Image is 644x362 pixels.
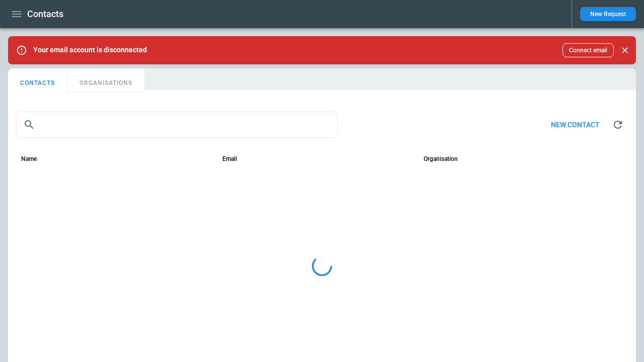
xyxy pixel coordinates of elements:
[618,43,632,57] button: Close
[580,7,636,21] button: New Request
[424,155,458,162] div: Organisation
[543,114,608,136] button: New contact
[27,8,63,20] h1: Contacts
[21,155,37,162] div: Name
[562,43,614,57] button: Connect email
[618,39,632,61] div: dismiss
[222,155,237,162] div: Email
[8,68,67,93] button: CONTACTS
[67,68,144,93] button: ORGANISATIONS
[33,46,147,54] p: Your email account is disconnected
